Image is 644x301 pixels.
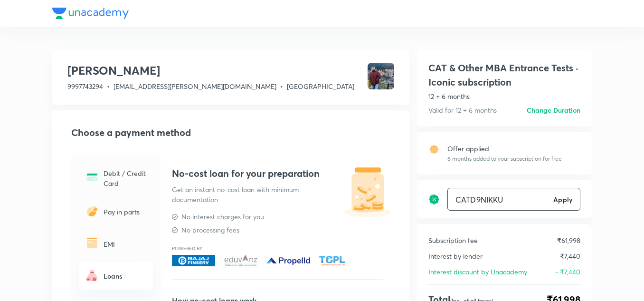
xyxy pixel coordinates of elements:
[447,144,562,154] p: Offer applied
[104,207,147,217] p: Pay in parts
[104,168,147,188] p: Debit / Credit Card
[85,235,100,251] img: -
[428,61,580,89] h1: CAT & Other MBA Entrance Tests · Iconic subscription
[85,268,100,283] img: -
[527,105,580,115] h6: Change Duration
[428,105,497,115] p: Valid for 12 + 6 months
[114,82,276,91] span: [EMAIL_ADDRESS][PERSON_NAME][DOMAIN_NAME]
[67,63,354,78] h3: [PERSON_NAME]
[428,144,440,155] img: offer
[172,166,383,181] h4: No-cost loan for your preparation
[560,251,580,261] p: ₹7,440
[428,251,483,261] p: Interest by lender
[342,166,394,219] img: jar
[172,246,383,251] p: Powered by
[172,184,338,204] p: Get an instant no-cost loan with minimum documentation
[428,194,440,205] img: discount
[181,212,264,222] p: No interest charges for you
[557,235,580,245] p: ₹61,998
[368,63,394,89] img: Avatar
[85,204,100,219] img: -
[428,91,580,101] p: 12 + 6 months
[280,82,283,91] span: •
[223,255,259,266] img: Eduvanz
[555,267,580,277] p: - ₹7,440
[71,126,394,140] h2: Choose a payment method
[287,82,354,91] span: [GEOGRAPHIC_DATA]
[318,255,346,266] img: TCPL
[107,82,110,91] span: •
[553,194,572,204] h6: Apply
[448,188,549,211] input: Have a referral code?
[447,155,562,163] p: 6 months added to your subscription for free
[85,170,100,185] img: -
[172,255,215,266] img: Bajaj Finserv
[104,239,147,249] p: EMI
[104,271,147,281] h6: Loans
[428,267,527,277] p: Interest discount by Unacademy
[266,255,311,266] img: Propelled
[181,225,239,235] p: No processing fees
[428,235,478,245] p: Subscription fee
[67,82,103,91] span: 9997743294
